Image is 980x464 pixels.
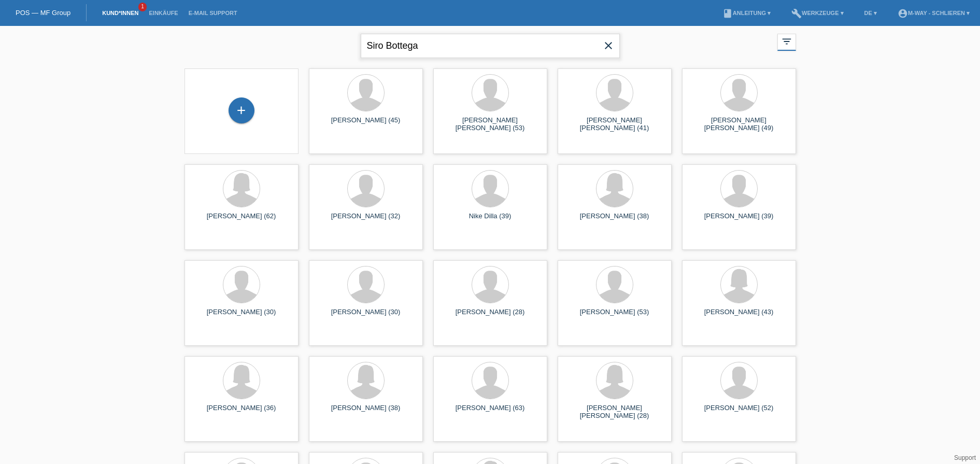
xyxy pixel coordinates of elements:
[97,10,144,16] a: Kund*innen
[717,10,776,16] a: bookAnleitung ▾
[602,39,615,52] i: close
[566,116,663,133] div: [PERSON_NAME] [PERSON_NAME] (41)
[361,34,620,58] input: Suche...
[442,212,539,229] div: Nike Dilla (39)
[317,116,415,133] div: [PERSON_NAME] (45)
[781,36,792,47] i: filter_list
[566,404,663,420] div: [PERSON_NAME] [PERSON_NAME] (28)
[229,102,254,119] div: Kund*in hinzufügen
[566,308,663,325] div: [PERSON_NAME] (53)
[317,308,415,325] div: [PERSON_NAME] (30)
[690,212,788,229] div: [PERSON_NAME] (39)
[690,116,788,133] div: [PERSON_NAME] [PERSON_NAME] (49)
[791,8,802,19] i: build
[193,212,290,229] div: [PERSON_NAME] (62)
[144,10,183,16] a: Einkäufe
[183,10,243,16] a: E-Mail Support
[317,212,415,229] div: [PERSON_NAME] (32)
[690,308,788,325] div: [PERSON_NAME] (43)
[690,404,788,420] div: [PERSON_NAME] (52)
[566,212,663,229] div: [PERSON_NAME] (38)
[786,10,849,16] a: buildWerkzeuge ▾
[16,9,70,17] a: POS — MF Group
[193,404,290,420] div: [PERSON_NAME] (36)
[442,308,539,325] div: [PERSON_NAME] (28)
[892,10,975,16] a: account_circlem-way - Schlieren ▾
[442,116,539,133] div: [PERSON_NAME] [PERSON_NAME] (53)
[193,308,290,325] div: [PERSON_NAME] (30)
[442,404,539,420] div: [PERSON_NAME] (63)
[954,454,976,461] a: Support
[317,404,415,420] div: [PERSON_NAME] (38)
[859,10,882,16] a: DE ▾
[722,8,733,19] i: book
[138,3,147,11] span: 1
[898,8,908,19] i: account_circle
